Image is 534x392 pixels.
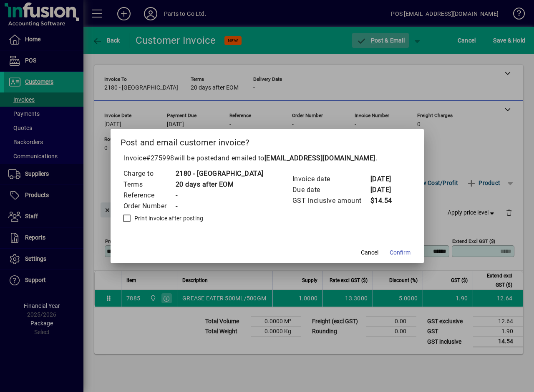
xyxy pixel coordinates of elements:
td: 2180 - [GEOGRAPHIC_DATA] [175,168,264,179]
span: Cancel [361,248,378,257]
button: Confirm [386,245,414,260]
td: GST inclusive amount [292,195,370,206]
td: [DATE] [370,174,403,185]
td: Due date [292,185,370,195]
td: Charge to [123,168,175,179]
td: Terms [123,179,175,190]
p: Invoice will be posted . [121,153,414,163]
span: Confirm [390,248,411,257]
td: $14.54 [370,195,403,206]
td: Reference [123,190,175,201]
b: [EMAIL_ADDRESS][DOMAIN_NAME] [264,154,375,162]
h2: Post and email customer invoice? [111,129,424,153]
td: 20 days after EOM [175,179,264,190]
td: [DATE] [370,185,403,195]
span: #275998 [146,154,174,162]
td: Invoice date [292,174,370,185]
td: - [175,190,264,201]
span: and emailed to [218,154,375,162]
label: Print invoice after posting [133,214,204,222]
td: - [175,201,264,212]
td: Order Number [123,201,175,212]
button: Cancel [356,245,383,260]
